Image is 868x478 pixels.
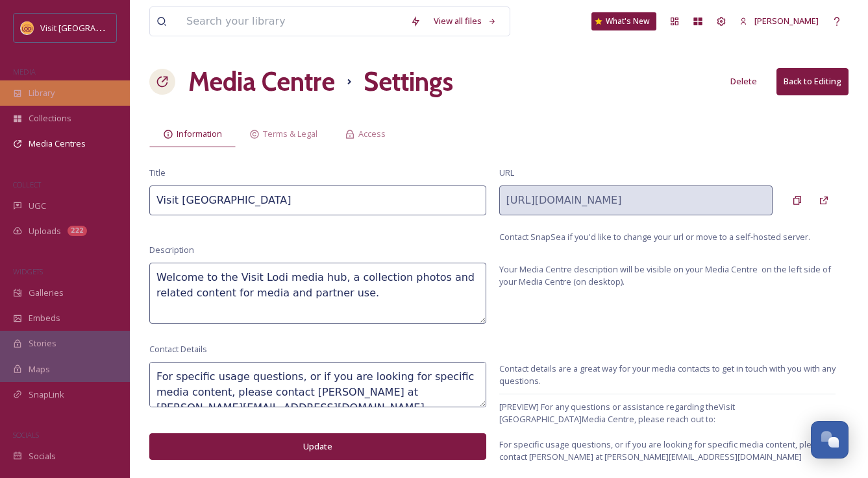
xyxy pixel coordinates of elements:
[724,69,763,94] button: Delete
[149,263,486,324] textarea: Welcome to the Visit Lodi media hub, a collection photos and related content for media and partne...
[149,167,166,179] span: Title
[358,128,386,140] span: Access
[499,363,836,387] span: Contact details are a great way for your media contacts to get in touch with you with any questions.
[13,430,39,440] span: SOCIALS
[13,67,36,77] span: MEDIA
[29,225,61,237] span: Uploads
[40,21,141,34] span: Visit [GEOGRAPHIC_DATA]
[733,8,825,34] a: [PERSON_NAME]
[499,263,836,288] span: Your Media Centre description will be visible on your Media Centre on the left side of your Media...
[149,343,207,355] span: Contact Details
[29,363,50,376] span: Maps
[180,7,404,36] input: Search your library
[754,15,819,27] span: [PERSON_NAME]
[364,62,453,101] h1: Settings
[29,137,86,150] span: Media Centres
[68,226,87,236] div: 222
[29,388,64,401] span: SnapLink
[149,433,486,460] button: Update
[427,8,503,34] a: View all files
[29,287,64,299] span: Galleries
[29,337,56,350] span: Stories
[499,231,810,243] span: Contact SnapSea if you'd like to change your url or move to a self-hosted server.
[149,362,486,407] textarea: For specific usage questions, or if you are looking for specific media content, please contact [P...
[188,62,335,101] a: Media Centre
[13,267,43,276] span: WIDGETS
[263,128,317,140] span: Terms & Legal
[177,128,222,140] span: Information
[29,200,46,212] span: UGC
[29,312,60,324] span: Embeds
[776,68,849,95] button: Back to Editing
[13,180,41,189] span: COLLECT
[29,87,55,99] span: Library
[29,112,71,125] span: Collections
[591,12,656,30] a: What's New
[499,401,836,463] span: [PREVIEW] For any questions or assistance regarding the Visit [GEOGRAPHIC_DATA] Media Centre, ple...
[499,231,836,243] a: Contact SnapSea if you'd like to change your url or move to a self-hosted server.
[499,167,514,179] span: URL
[149,244,194,256] span: Description
[811,421,849,459] button: Open Chat
[29,450,56,462] span: Socials
[21,21,34,34] img: Square%20Social%20Visit%20Lodi.png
